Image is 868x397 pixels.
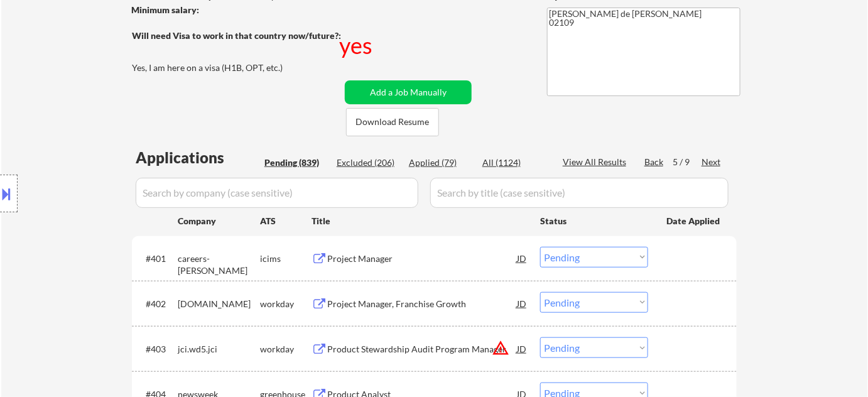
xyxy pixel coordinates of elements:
[644,156,665,168] div: Back
[345,80,472,104] button: Add a Job Manually
[666,215,722,227] div: Date Applied
[264,156,327,169] div: Pending (839)
[482,156,545,169] div: All (1124)
[136,178,418,208] input: Search by company (case sensitive)
[673,156,702,168] div: 5 / 9
[132,30,341,41] strong: Will need Visa to work in that country now/future?:
[346,108,439,136] button: Download Resume
[131,4,199,15] strong: Minimum salary:
[430,178,729,208] input: Search by title (case sensitive)
[337,156,399,169] div: Excluded (206)
[260,253,312,265] div: icims
[178,343,260,356] div: jci.wd5.jci
[327,253,517,265] div: Project Manager
[339,30,375,61] div: yes
[327,343,517,356] div: Product Stewardship Audit Program Manager
[563,156,630,168] div: View All Results
[516,292,528,315] div: JD
[540,209,648,232] div: Status
[516,247,528,269] div: JD
[492,339,509,357] button: warning_amber
[702,156,722,168] div: Next
[132,62,344,74] div: Yes, I am here on a visa (H1B, OPT, etc.)
[260,215,312,227] div: ATS
[260,298,312,310] div: workday
[312,215,528,227] div: Title
[260,343,312,356] div: workday
[327,298,517,310] div: Project Manager, Franchise Growth
[146,343,168,356] div: #403
[516,337,528,360] div: JD
[409,156,472,169] div: Applied (79)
